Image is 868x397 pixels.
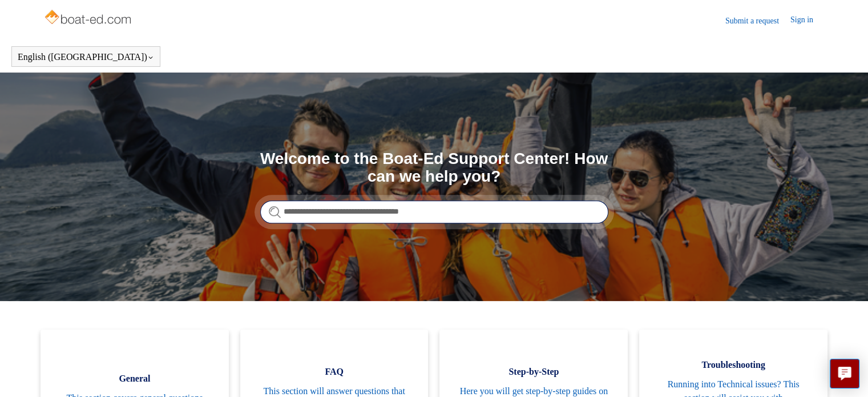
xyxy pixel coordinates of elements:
h1: Welcome to the Boat-Ed Support Center! How can we help you? [260,150,608,186]
input: Search [260,200,608,223]
button: English ([GEOGRAPHIC_DATA]) [18,52,154,62]
a: Submit a request [725,15,790,27]
button: Live chat [830,359,859,388]
span: FAQ [257,365,411,379]
a: Sign in [790,14,825,27]
span: General [58,372,212,386]
span: Step-by-Step [457,365,611,379]
img: Boat-Ed Help Center home page [43,7,134,30]
span: Troubleshooting [656,358,810,372]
